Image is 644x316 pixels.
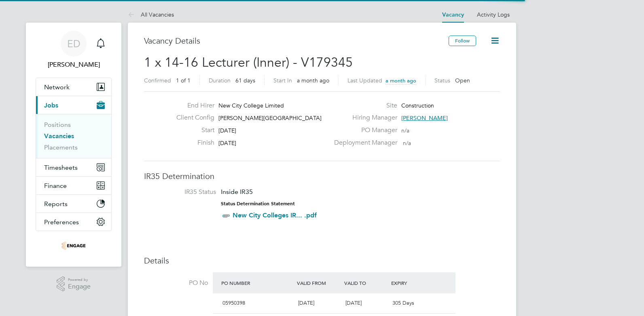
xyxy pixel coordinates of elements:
[218,114,322,122] span: [PERSON_NAME][GEOGRAPHIC_DATA]
[144,171,500,181] h3: IR35 Determination
[389,276,436,290] div: Expiry
[449,36,476,46] button: Follow
[329,139,397,147] label: Deployment Manager
[144,77,171,84] label: Confirmed
[403,139,411,147] span: n/a
[44,101,58,109] span: Jobs
[329,114,397,122] label: Hiring Manager
[44,218,79,226] span: Preferences
[144,279,208,287] label: PO No
[170,101,214,110] label: End Hirer
[329,101,397,110] label: Site
[170,126,214,135] label: Start
[36,177,111,194] button: Finance
[44,182,67,190] span: Finance
[26,23,121,267] nav: Main navigation
[222,299,245,306] span: 05950398
[44,121,71,129] a: Positions
[36,195,111,213] button: Reports
[273,77,292,84] label: Start In
[221,188,253,196] span: Inside IR35
[434,77,450,84] label: Status
[44,143,78,151] a: Placements
[152,188,216,196] label: IR35 Status
[218,127,236,134] span: [DATE]
[347,77,382,84] label: Last Updated
[44,200,68,208] span: Reports
[401,114,448,122] span: [PERSON_NAME]
[345,299,362,306] span: [DATE]
[57,276,91,292] a: Powered byEngage
[68,283,91,290] span: Engage
[44,132,74,140] a: Vacancies
[295,276,342,290] div: Valid From
[442,11,464,18] a: Vacancy
[170,139,214,147] label: Finish
[329,126,397,135] label: PO Manager
[144,36,449,46] h3: Vacancy Details
[401,102,434,109] span: Construction
[68,276,91,283] span: Powered by
[235,77,255,84] span: 61 days
[176,77,191,84] span: 1 of 1
[36,213,111,231] button: Preferences
[67,38,80,49] span: ED
[170,114,214,122] label: Client Config
[61,239,86,252] img: omniapeople-logo-retina.png
[144,55,353,70] span: 1 x 14-16 Lecturer (Inner) - V179345
[128,11,174,18] a: All Vacancies
[44,164,78,171] span: Timesheets
[298,299,314,306] span: [DATE]
[233,211,317,219] a: New City Colleges IR... .pdf
[36,60,112,70] span: Ellie Dean
[36,31,112,70] a: ED[PERSON_NAME]
[144,255,500,266] h3: Details
[392,299,414,306] span: 305 Days
[221,201,295,206] strong: Status Determination Statement
[386,77,416,84] span: a month ago
[36,158,111,176] button: Timesheets
[219,276,295,290] div: PO Number
[209,77,231,84] label: Duration
[342,276,390,290] div: Valid To
[36,239,112,252] a: Go to home page
[36,114,111,158] div: Jobs
[36,78,111,96] button: Network
[297,77,329,84] span: a month ago
[36,96,111,114] button: Jobs
[218,139,236,147] span: [DATE]
[44,83,70,91] span: Network
[477,11,510,18] a: Activity Logs
[218,102,284,109] span: New City College Limited
[455,77,470,84] span: Open
[401,127,409,134] span: n/a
